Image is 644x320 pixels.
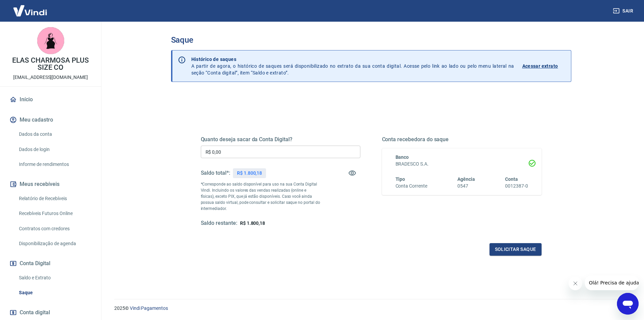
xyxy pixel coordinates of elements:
[16,192,93,206] a: Relatório de Recebíveis
[16,286,93,300] a: Saque
[396,183,427,190] h6: Conta Corrente
[8,0,52,21] img: Vindi
[191,56,514,76] p: A partir de agora, o histórico de saques será disponibilizado no extrato da sua conta digital. Ac...
[612,5,636,17] button: Sair
[37,27,64,54] img: 67ab3431-0cb2-421f-9290-a27c734e4109.jpeg
[505,176,518,182] span: Conta
[396,161,528,168] h6: BRADESCO S.A.
[237,170,262,177] p: R$ 1.800,18
[240,220,265,226] span: R$ 1.800,18
[201,220,237,227] h5: Saldo restante:
[201,170,230,176] h5: Saldo total*:
[585,275,639,290] iframe: Mensagem da empresa
[13,74,88,81] p: [EMAIL_ADDRESS][DOMAIN_NAME]
[8,177,93,192] button: Meus recebíveis
[16,127,93,141] a: Dados da conta
[382,136,542,143] h5: Conta recebedora do saque
[16,207,93,220] a: Recebíveis Futuros Online
[490,243,542,256] button: Solicitar saque
[114,305,628,312] p: 2025 ©
[8,305,93,320] a: Conta digital
[396,176,405,182] span: Tipo
[8,112,93,127] button: Meu cadastro
[8,92,93,107] a: Início
[171,35,571,45] h3: Saque
[16,157,93,171] a: Informe de rendimentos
[16,271,93,285] a: Saldo e Extrato
[201,181,320,212] p: *Corresponde ao saldo disponível para uso na sua Conta Digital Vindi. Incluindo os valores das ve...
[16,237,93,251] a: Disponibilização de agenda
[457,183,475,190] h6: 0547
[522,63,558,69] p: Acessar extrato
[396,154,409,160] span: Banco
[130,305,168,311] a: Vindi Pagamentos
[16,222,93,236] a: Contratos com credores
[569,277,582,290] iframe: Fechar mensagem
[20,308,50,317] span: Conta digital
[201,136,360,143] h5: Quanto deseja sacar da Conta Digital?
[16,143,93,156] a: Dados de login
[4,5,57,10] span: Olá! Precisa de ajuda?
[5,57,96,71] p: ELAS CHARMOSA PLUS SIZE CO
[457,176,475,182] span: Agência
[522,56,566,76] a: Acessar extrato
[505,183,528,190] h6: 0012387-0
[617,293,639,315] iframe: Botão para abrir a janela de mensagens
[8,256,93,271] button: Conta Digital
[191,56,514,63] p: Histórico de saques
